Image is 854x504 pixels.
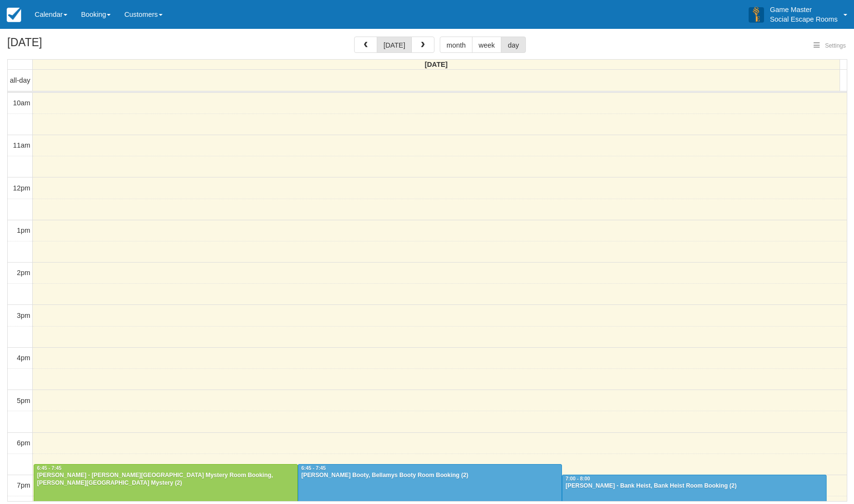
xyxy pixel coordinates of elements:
button: week [472,37,502,53]
span: 6:45 - 7:45 [37,466,62,471]
div: [PERSON_NAME] Booty, Bellamys Booty Room Booking (2) [301,472,559,479]
div: [PERSON_NAME] - [PERSON_NAME][GEOGRAPHIC_DATA] Mystery Room Booking, [PERSON_NAME][GEOGRAPHIC_DAT... [37,472,295,487]
button: [DATE] [377,37,412,53]
span: [DATE] [425,61,448,68]
span: 7:00 - 8:00 [565,476,590,481]
span: 11am [13,141,30,149]
div: [PERSON_NAME] - Bank Heist, Bank Heist Room Booking (2) [565,482,823,490]
button: day [501,37,525,53]
span: 2pm [17,269,30,277]
p: Social Escape Rooms [770,14,838,24]
span: 10am [13,99,30,107]
span: 3pm [17,312,30,319]
img: A3 [749,7,764,22]
span: 6pm [17,439,30,447]
button: month [440,37,472,53]
h2: [DATE] [7,37,129,54]
p: Game Master [770,5,838,14]
span: 12pm [13,184,30,192]
span: all-day [10,76,30,84]
span: 7pm [17,481,30,489]
span: 4pm [17,354,30,362]
button: Settings [808,39,852,53]
span: 5pm [17,397,30,404]
img: checkfront-main-nav-mini-logo.png [7,8,21,22]
span: 6:45 - 7:45 [301,466,326,471]
span: 1pm [17,227,30,234]
span: Settings [825,42,846,49]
